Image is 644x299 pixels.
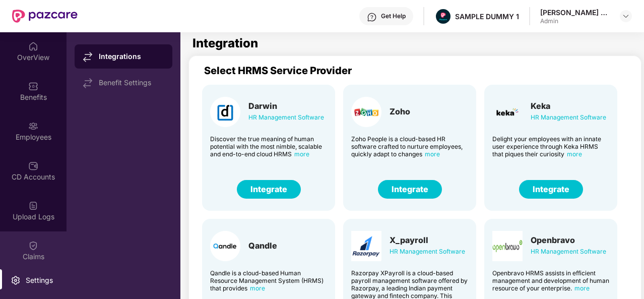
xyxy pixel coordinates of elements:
div: HR Management Software [390,246,465,257]
span: more [567,150,582,158]
div: [PERSON_NAME] K S [540,8,611,17]
div: X_payroll [390,235,465,245]
button: Integrate [519,180,583,199]
div: SAMPLE DUMMY 1 [455,12,519,21]
img: Card Logo [351,97,381,127]
img: svg+xml;base64,PHN2ZyBpZD0iSG9tZSIgeG1sbnM9Imh0dHA6Ly93d3cudzMub3JnLzIwMDAvc3ZnIiB3aWR0aD0iMjAiIG... [28,41,38,51]
img: svg+xml;base64,PHN2ZyB4bWxucz0iaHR0cDovL3d3dy53My5vcmcvMjAwMC9zdmciIHdpZHRoPSIxNy44MzIiIGhlaWdodD... [83,52,93,62]
span: more [250,284,265,292]
div: Settings [23,275,56,285]
img: svg+xml;base64,PHN2ZyBpZD0iQ0RfQWNjb3VudHMiIGRhdGEtbmFtZT0iQ0QgQWNjb3VudHMiIHhtbG5zPSJodHRwOi8vd3... [28,161,38,171]
button: Integrate [378,180,442,199]
div: HR Management Software [248,112,324,123]
button: Integrate [237,180,301,199]
div: HR Management Software [531,246,606,257]
img: Card Logo [210,97,240,127]
img: Card Logo [210,231,240,261]
img: svg+xml;base64,PHN2ZyB4bWxucz0iaHR0cDovL3d3dy53My5vcmcvMjAwMC9zdmciIHdpZHRoPSIxNy44MzIiIGhlaWdodD... [83,78,93,88]
div: Zoho People is a cloud-based HR software crafted to nurture employees, quickly adapt to changes [351,135,468,158]
img: svg+xml;base64,PHN2ZyBpZD0iRHJvcGRvd24tMzJ4MzIiIHhtbG5zPSJodHRwOi8vd3d3LnczLm9yZy8yMDAwL3N2ZyIgd2... [622,12,630,20]
img: Pazcare_Alternative_logo-01-01.png [436,9,450,24]
span: more [574,284,590,292]
img: New Pazcare Logo [12,10,78,23]
div: HR Management Software [531,112,606,123]
img: svg+xml;base64,PHN2ZyBpZD0iRW1wbG95ZWVzIiB4bWxucz0iaHR0cDovL3d3dy53My5vcmcvMjAwMC9zdmciIHdpZHRoPS... [28,121,38,131]
img: Card Logo [492,231,523,261]
div: Delight your employees with an innate user experience through Keka HRMS that piques their curiosity [492,135,609,158]
img: svg+xml;base64,PHN2ZyBpZD0iQmVuZWZpdHMiIHhtbG5zPSJodHRwOi8vd3d3LnczLm9yZy8yMDAwL3N2ZyIgd2lkdGg9Ij... [28,81,38,91]
div: Benefit Settings [99,79,164,87]
img: svg+xml;base64,PHN2ZyBpZD0iQ2xhaW0iIHhtbG5zPSJodHRwOi8vd3d3LnczLm9yZy8yMDAwL3N2ZyIgd2lkdGg9IjIwIi... [28,241,38,251]
div: Openbravo HRMS assists in efficient management and development of human resource of your enterprise. [492,269,609,292]
div: Qandle [248,241,277,251]
div: Openbravo [531,235,606,245]
img: Card Logo [492,97,523,127]
div: Integrations [99,51,164,62]
div: Admin [540,17,611,25]
span: more [425,150,440,158]
div: Darwin [248,101,324,111]
div: Qandle is a cloud-based Human Resource Management System (HRMS) that provides [210,269,327,292]
span: more [294,150,309,158]
img: svg+xml;base64,PHN2ZyBpZD0iU2V0dGluZy0yMHgyMCIgeG1sbnM9Imh0dHA6Ly93d3cudzMub3JnLzIwMDAvc3ZnIiB3aW... [11,275,21,285]
img: svg+xml;base64,PHN2ZyBpZD0iVXBsb2FkX0xvZ3MiIGRhdGEtbmFtZT0iVXBsb2FkIExvZ3MiIHhtbG5zPSJodHRwOi8vd3... [28,201,38,211]
img: Card Logo [351,231,381,261]
div: Keka [531,101,606,111]
div: Get Help [381,12,406,20]
div: Zoho [390,106,410,116]
img: svg+xml;base64,PHN2ZyBpZD0iSGVscC0zMngzMiIgeG1sbnM9Imh0dHA6Ly93d3cudzMub3JnLzIwMDAvc3ZnIiB3aWR0aD... [367,12,377,22]
div: Discover the true meaning of human potential with the most nimble, scalable and end-to-end cloud ... [210,135,327,158]
h1: Integration [192,37,258,49]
